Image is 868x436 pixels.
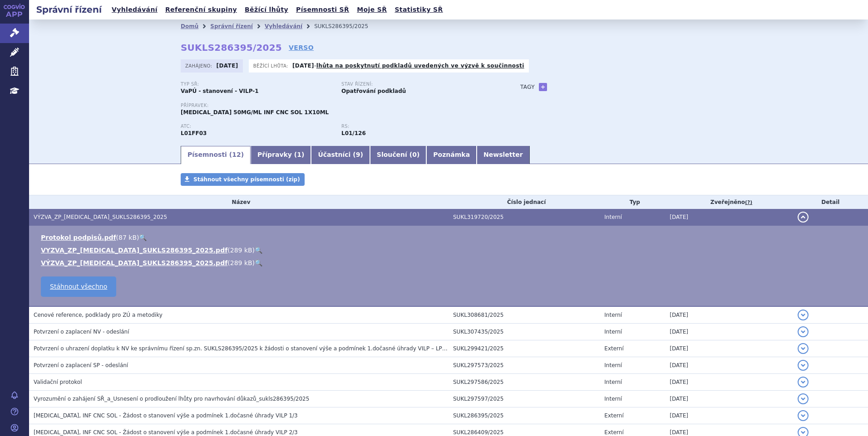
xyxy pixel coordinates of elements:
td: SUKL308681/2025 [449,306,600,324]
a: Účastníci (9) [311,146,370,164]
span: Externí [604,429,623,436]
span: Vyrozumění o zahájení SŘ_a_Usnesení o prodloužení lhůty pro navrhování důkazů_sukls286395/2025 [34,396,309,402]
td: SUKL299421/2025 [449,340,600,357]
span: Externí [604,345,623,352]
span: 12 [232,151,241,158]
button: detail [798,410,809,421]
td: [DATE] [665,374,793,391]
td: SUKL297586/2025 [449,374,600,391]
p: - [292,62,524,69]
span: 289 kB [230,259,252,266]
a: VERSO [289,43,314,52]
td: SUKL297573/2025 [449,357,600,374]
button: detail [798,377,809,388]
strong: durvalumab [341,130,366,136]
span: Potvrzení o zaplacení SP - odeslání [34,362,128,368]
td: SUKL319720/2025 [449,209,600,226]
strong: SUKLS286395/2025 [181,42,282,53]
a: Běžící lhůty [242,4,291,16]
a: VÝZVA_ZP_[MEDICAL_DATA]_SUKLS286395_2025.pdf [41,259,227,266]
button: detail [798,310,809,320]
span: Cenové reference, podklady pro ZÚ a metodiky [34,312,163,318]
span: 1 [297,151,301,158]
strong: [DATE] [292,63,314,69]
strong: VaPÚ - stanovení - VILP-1 [181,88,259,94]
p: Typ SŘ: [181,82,332,87]
span: Interní [604,329,622,335]
span: 289 kB [230,247,252,254]
a: Písemnosti SŘ [293,4,352,16]
abbr: (?) [745,199,752,206]
a: + [539,83,547,91]
a: Písemnosti (12) [181,146,251,164]
a: lhůta na poskytnutí podkladů uvedených ve výzvě k součinnosti [316,63,524,69]
a: Statistiky SŘ [392,4,445,16]
td: SUKL286395/2025 [449,407,600,424]
td: [DATE] [665,357,793,374]
li: ( ) [41,258,859,267]
span: Validační protokol [34,379,82,385]
td: [DATE] [665,340,793,357]
th: Název [29,195,449,209]
span: VÝZVA_ZP_IMFINZI_SUKLS286395_2025 [34,214,167,220]
button: detail [798,360,809,371]
button: detail [798,393,809,404]
span: IMFINZI, INF CNC SOL - Žádost o stanovení výše a podmínek 1.dočasné úhrady VILP 1/3 [34,412,298,419]
strong: DURVALUMAB [181,130,207,136]
td: [DATE] [665,407,793,424]
strong: Opatřování podkladů [341,88,406,94]
a: 🔍 [255,259,262,266]
a: Stáhnout všechno [41,276,116,297]
li: ( ) [41,246,859,255]
td: SUKL307435/2025 [449,324,600,340]
strong: [DATE] [217,63,238,69]
a: Protokol podpisů.pdf [41,234,116,241]
span: 0 [412,151,417,158]
a: VYZVA_ZP_[MEDICAL_DATA]_SUKLS286395_2025.pdf [41,247,227,254]
span: Externí [604,412,623,419]
li: ( ) [41,233,859,242]
span: Interní [604,396,622,402]
h3: Tagy [520,82,535,92]
a: 🔍 [139,234,147,241]
th: Detail [793,195,868,209]
p: Přípravek: [181,103,502,108]
span: Stáhnout všechny písemnosti (zip) [193,176,300,183]
span: Potvrzení o uhrazení doplatku k NV ke správnímu řízení sp.zn. SUKLS286395/2025 k žádosti o stanov... [34,345,489,352]
span: Interní [604,362,622,368]
th: Zveřejněno [665,195,793,209]
p: ATC: [181,124,332,129]
a: 🔍 [255,247,262,254]
a: Referenční skupiny [163,4,240,16]
button: detail [798,343,809,354]
td: [DATE] [665,209,793,226]
span: IMFINZI, INF CNC SOL - Žádost o stanovení výše a podmínek 1.dočasné úhrady VILP 2/3 [34,429,298,436]
a: Sloučení (0) [370,146,426,164]
a: Poznámka [426,146,477,164]
span: Interní [604,312,622,318]
h2: Správní řízení [29,3,109,16]
span: [MEDICAL_DATA] 50MG/ML INF CNC SOL 1X10ML [181,109,329,116]
td: [DATE] [665,306,793,324]
span: Interní [604,379,622,385]
td: [DATE] [665,391,793,407]
a: Moje SŘ [354,4,390,16]
td: SUKL297597/2025 [449,391,600,407]
p: RS: [341,124,493,129]
span: Běžící lhůta: [253,62,290,69]
span: 9 [356,151,360,158]
span: Zahájeno: [185,62,214,69]
a: Správní řízení [210,23,253,29]
a: Vyhledávání [109,4,160,16]
span: Potvrzení o zaplacení NV - odeslání [34,329,129,335]
th: Číslo jednací [449,195,600,209]
span: 87 kB [118,234,137,241]
li: SUKLS286395/2025 [314,19,380,33]
th: Typ [600,195,665,209]
p: Stav řízení: [341,82,493,87]
a: Domů [181,23,198,29]
td: [DATE] [665,324,793,340]
a: Newsletter [477,146,530,164]
button: detail [798,326,809,337]
a: Stáhnout všechny písemnosti (zip) [181,173,305,186]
